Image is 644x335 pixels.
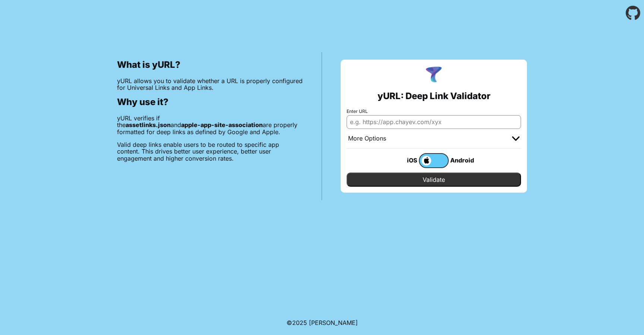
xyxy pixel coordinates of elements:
div: iOS [389,155,419,165]
input: e.g. https://app.chayev.com/xyx [347,115,521,129]
img: chevron [512,136,520,141]
div: Android [449,155,479,165]
input: Validate [347,173,521,187]
p: Valid deep links enable users to be routed to specific app content. This drives better user exper... [117,141,303,162]
footer: © [287,310,358,335]
h2: yURL: Deep Link Validator [378,91,490,101]
span: 2025 [292,319,307,326]
label: Enter URL [347,109,521,114]
h2: What is yURL? [117,60,303,70]
b: assetlinks.json [126,121,171,129]
a: Michael Ibragimchayev's Personal Site [309,319,358,326]
b: apple-app-site-association [181,121,263,129]
p: yURL verifies if the and are properly formatted for deep links as defined by Google and Apple. [117,115,303,135]
h2: Why use it? [117,97,303,107]
p: yURL allows you to validate whether a URL is properly configured for Universal Links and App Links. [117,78,303,91]
div: More Options [348,135,386,142]
img: yURL Logo [424,66,443,85]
